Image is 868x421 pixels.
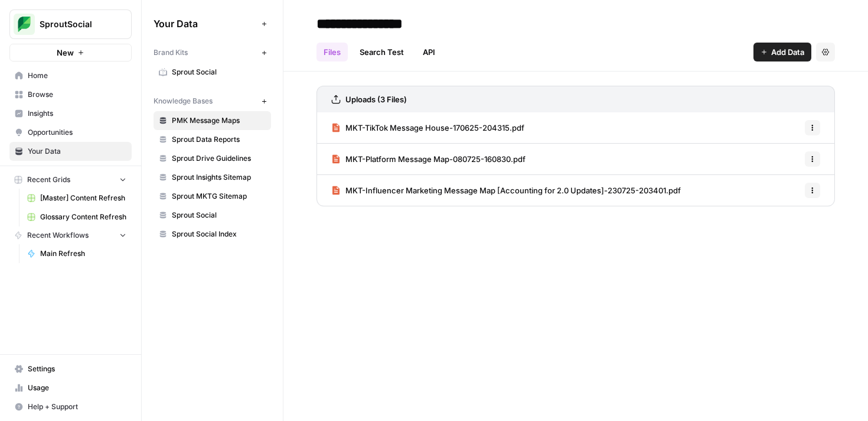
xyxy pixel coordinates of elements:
[331,86,407,112] a: Uploads (3 Files)
[154,111,271,130] a: PMK Message Maps
[27,230,89,241] span: Recent Workflows
[9,171,132,189] button: Recent Grids
[57,47,74,59] span: New
[22,189,132,208] a: [Master] Content Refresh
[172,191,266,202] span: Sprout MKTG Sitemap
[28,401,126,412] span: Help + Support
[172,115,266,126] span: PMK Message Maps
[9,378,132,397] a: Usage
[9,123,132,142] a: Opportunities
[172,229,266,239] span: Sprout Social Index
[345,93,407,105] h3: Uploads (3 Files)
[154,130,271,149] a: Sprout Data Reports
[172,210,266,221] span: Sprout Social
[771,46,804,58] span: Add Data
[9,226,132,244] button: Recent Workflows
[27,174,70,185] span: Recent Grids
[40,212,126,222] span: Glossary Content Refresh
[28,146,126,157] span: Your Data
[331,144,526,174] a: MKT-Platform Message Map-080725-160830.pdf
[9,397,132,416] button: Help + Support
[9,85,132,104] a: Browse
[9,44,132,61] button: New
[753,43,811,61] button: Add Data
[40,18,111,30] span: SproutSocial
[9,66,132,85] a: Home
[154,149,271,168] a: Sprout Drive Guidelines
[154,96,213,106] span: Knowledge Bases
[14,14,35,35] img: SproutSocial Logo
[172,67,266,77] span: Sprout Social
[345,122,524,134] span: MKT-TikTok Message House-170625-204315.pdf
[345,153,526,165] span: MKT-Platform Message Map-080725-160830.pdf
[154,206,271,225] a: Sprout Social
[416,43,442,61] a: API
[353,43,411,61] a: Search Test
[28,127,126,138] span: Opportunities
[28,108,126,119] span: Insights
[154,47,188,58] span: Brand Kits
[172,153,266,164] span: Sprout Drive Guidelines
[28,70,126,81] span: Home
[154,168,271,187] a: Sprout Insights Sitemap
[40,193,126,203] span: [Master] Content Refresh
[9,142,132,161] a: Your Data
[316,43,348,61] a: Files
[28,89,126,100] span: Browse
[22,208,132,226] a: Glossary Content Refresh
[22,244,132,263] a: Main Refresh
[172,172,266,183] span: Sprout Insights Sitemap
[154,17,257,31] span: Your Data
[28,364,126,374] span: Settings
[154,225,271,244] a: Sprout Social Index
[40,248,126,259] span: Main Refresh
[28,383,126,393] span: Usage
[345,184,681,196] span: MKT-Influencer Marketing Message Map [Accounting for 2.0 Updates]-230725-203401.pdf
[9,360,132,378] a: Settings
[154,187,271,206] a: Sprout MKTG Sitemap
[331,112,524,143] a: MKT-TikTok Message House-170625-204315.pdf
[9,104,132,123] a: Insights
[172,134,266,145] span: Sprout Data Reports
[9,9,132,39] button: Workspace: SproutSocial
[154,63,271,82] a: Sprout Social
[331,175,681,206] a: MKT-Influencer Marketing Message Map [Accounting for 2.0 Updates]-230725-203401.pdf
